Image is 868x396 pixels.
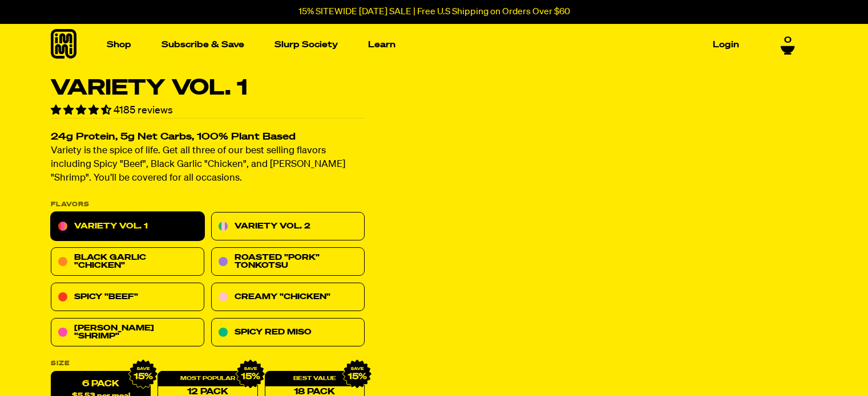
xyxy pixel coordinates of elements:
[102,24,744,66] nav: Main navigation
[51,145,365,186] p: Variety is the spice of life. Get all three of our best selling flavors including Spicy "Beef", B...
[211,319,365,347] a: Spicy Red Miso
[51,319,204,347] a: [PERSON_NAME] "Shrimp"
[128,360,158,389] img: IMG_9632.png
[211,283,365,312] a: Creamy "Chicken"
[298,7,570,17] p: 15% SITEWIDE [DATE] SALE | Free U.S Shipping on Orders Over $60
[51,283,204,312] a: Spicy "Beef"
[211,248,365,276] a: Roasted "Pork" Tonkotsu
[784,35,792,46] span: 0
[51,133,365,142] h2: 24g Protein, 5g Net Carbs, 100% Plant Based
[51,105,114,116] span: 4.55 stars
[51,77,365,99] h1: Variety Vol. 1
[211,213,365,241] a: Variety Vol. 2
[114,105,173,116] span: 4185 reviews
[51,248,204,276] a: Black Garlic "Chicken"
[157,36,249,54] a: Subscribe & Save
[51,361,365,367] label: Size
[342,360,372,389] img: IMG_9632.png
[781,35,795,55] a: 0
[51,213,204,241] a: Variety Vol. 1
[270,36,342,54] a: Slurp Society
[235,360,265,389] img: IMG_9632.png
[51,202,365,208] p: Flavors
[708,36,744,54] a: Login
[364,36,400,54] a: Learn
[102,36,136,54] a: Shop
